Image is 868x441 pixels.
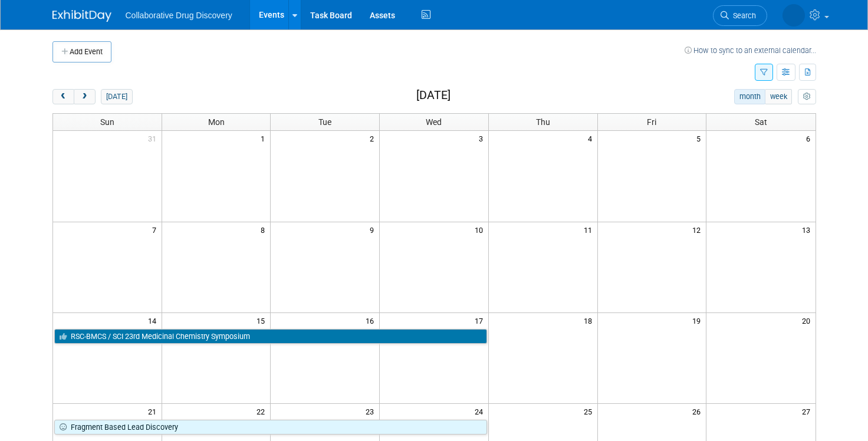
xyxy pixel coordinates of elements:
[259,222,270,237] span: 8
[805,131,816,146] span: 6
[147,313,162,328] span: 14
[52,41,111,62] button: Add Event
[691,222,706,237] span: 12
[765,89,792,104] button: week
[478,131,488,146] span: 3
[583,222,597,237] span: 11
[259,131,270,146] span: 1
[126,11,232,20] span: Collaborative Drug Discovery
[54,420,487,435] a: Fragment Based Lead Discovery
[782,4,805,27] img: Lauren Kossy
[536,117,550,127] span: Thu
[583,313,597,328] span: 18
[729,11,756,20] span: Search
[801,222,816,237] span: 13
[583,404,597,419] span: 25
[208,117,225,127] span: Mon
[734,89,765,104] button: month
[52,10,111,22] img: ExhibitDay
[255,313,270,328] span: 15
[147,131,162,146] span: 31
[798,89,816,104] button: myCustomButton
[691,404,706,419] span: 26
[695,131,706,146] span: 5
[369,131,379,146] span: 2
[100,117,114,127] span: Sun
[801,313,816,328] span: 20
[755,117,767,127] span: Sat
[474,222,488,237] span: 10
[364,404,379,419] span: 23
[416,89,451,102] h2: [DATE]
[369,222,379,237] span: 9
[74,89,96,104] button: next
[54,329,487,344] a: RSC-BMCS / SCI 23rd Medicinal Chemistry Symposium
[647,117,656,127] span: Fri
[691,313,706,328] span: 19
[474,313,488,328] span: 17
[587,131,597,146] span: 4
[474,404,488,419] span: 24
[713,5,767,26] a: Search
[255,404,270,419] span: 22
[801,404,816,419] span: 27
[364,313,379,328] span: 16
[101,89,132,104] button: [DATE]
[318,117,331,127] span: Tue
[147,404,162,419] span: 21
[803,93,811,101] i: Personalize Calendar
[52,89,74,104] button: prev
[685,46,816,55] a: How to sync to an external calendar...
[426,117,442,127] span: Wed
[151,222,162,237] span: 7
